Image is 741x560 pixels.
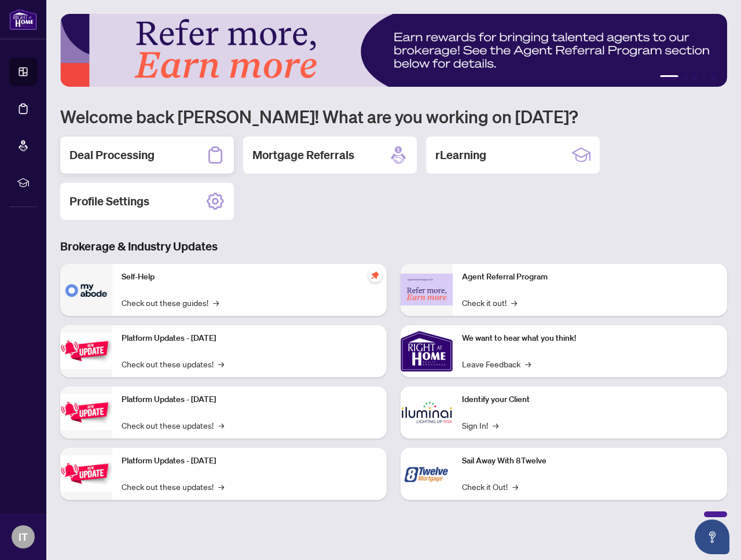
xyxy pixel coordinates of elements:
[122,455,377,467] p: Platform Updates - [DATE]
[525,358,531,370] span: →
[19,529,28,545] span: IT
[60,14,727,87] img: Slide 0
[695,520,729,554] button: Open asap
[462,455,718,467] p: Sail Away With 8Twelve
[401,448,453,500] img: Sail Away With 8Twelve
[122,393,377,406] p: Platform Updates - [DATE]
[493,419,498,432] span: →
[702,75,706,80] button: 4
[9,9,37,30] img: logo
[213,296,219,309] span: →
[435,147,486,163] h2: rLearning
[462,271,718,283] p: Agent Referral Program
[711,75,716,80] button: 5
[122,332,377,345] p: Platform Updates - [DATE]
[69,147,155,163] h2: Deal Processing
[122,296,219,309] a: Check out these guides!→
[462,419,498,432] a: Sign In!→
[60,333,112,369] img: Platform Updates - July 21, 2025
[462,393,718,406] p: Identify your Client
[60,264,112,316] img: Self-Help
[683,75,688,80] button: 2
[122,419,224,432] a: Check out these updates!→
[512,480,518,493] span: →
[122,271,377,283] p: Self-Help
[401,325,453,377] img: We want to hear what you think!
[462,358,531,370] a: Leave Feedback→
[60,394,112,430] img: Platform Updates - July 8, 2025
[122,358,224,370] a: Check out these updates!→
[401,386,453,439] img: Identify your Client
[462,480,518,493] a: Check it Out!→
[69,193,149,209] h2: Profile Settings
[462,332,718,345] p: We want to hear what you think!
[462,296,517,309] a: Check it out!→
[60,238,727,255] h3: Brokerage & Industry Updates
[368,268,382,282] span: pushpin
[692,75,697,80] button: 3
[218,480,224,493] span: →
[252,147,354,163] h2: Mortgage Referrals
[218,419,224,432] span: →
[511,296,517,309] span: →
[60,455,112,492] img: Platform Updates - June 23, 2025
[218,358,224,370] span: →
[60,105,727,127] h1: Welcome back [PERSON_NAME]! What are you working on [DATE]?
[401,274,453,305] img: Agent Referral Program
[660,75,678,80] button: 1
[122,480,224,493] a: Check out these updates!→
